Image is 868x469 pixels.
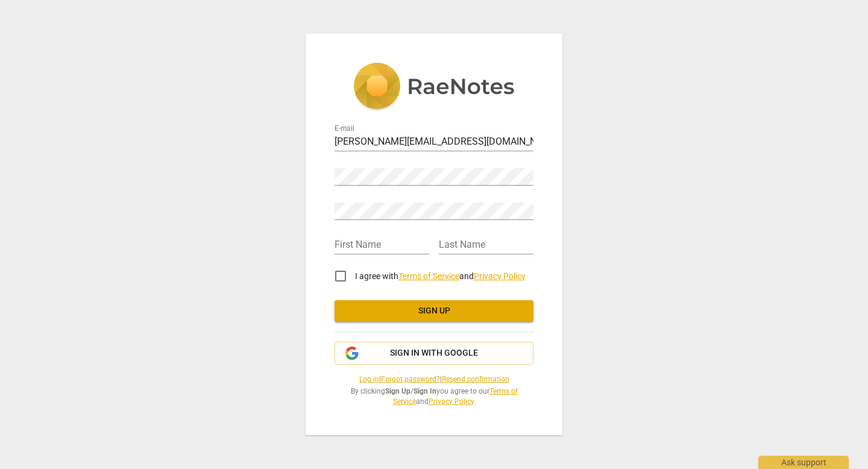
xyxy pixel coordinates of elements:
a: Terms of Service [393,387,518,406]
button: Sign up [335,300,533,322]
span: Sign up [344,305,524,317]
button: Sign in with Google [335,342,533,365]
a: Terms of Service [398,271,459,281]
img: 5ac2273c67554f335776073100b6d88f.svg [353,63,515,112]
label: E-mail [335,125,354,133]
span: | | [335,374,533,385]
a: Log in [359,375,379,383]
a: Forgot password? [381,375,440,383]
span: By clicking / you agree to our and . [335,386,533,406]
a: Resend confirmation [442,375,509,383]
b: Sign In [414,387,436,395]
b: Sign Up [385,387,410,395]
span: Sign in with Google [390,347,478,359]
div: Ask support [758,456,849,469]
span: I agree with and [355,271,526,281]
a: Privacy Policy [429,397,474,406]
a: Privacy Policy [474,271,526,281]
